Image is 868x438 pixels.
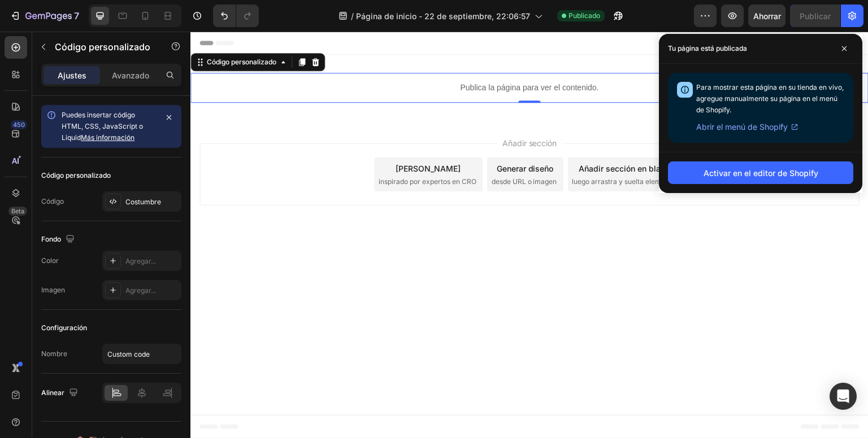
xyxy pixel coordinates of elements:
a: Más información [81,133,134,142]
font: [PERSON_NAME] [205,132,270,142]
button: Publicar [790,5,840,27]
font: luego arrastra y suelta elementos [382,146,489,154]
font: Puedes insertar código HTML, CSS, JavaScript o Liquid [62,111,143,142]
p: Código personalizado [55,40,151,54]
font: Publicado [568,11,600,20]
font: Tu página está publicada [668,44,747,52]
font: Agregar... [125,257,156,265]
font: Avanzado [112,71,149,80]
font: Alinear [41,388,64,397]
button: Ahorrar [748,5,785,27]
font: Página de inicio - 22 de septiembre, 22:06:57 [356,11,530,21]
font: Nombre [41,349,67,358]
font: Código personalizado [16,26,86,34]
font: Abrir el menú de Shopify [696,122,788,132]
button: Activar en el editor de Shopify [668,161,853,184]
font: Para mostrar esta página en su tienda en vivo, agregue manualmente su página en el menú de Shopify. [696,83,844,114]
font: inspirado por expertos en CRO [188,146,286,154]
font: Añadir sección en blanco [388,132,484,142]
font: Ajustes [58,71,86,80]
iframe: Área de diseño [190,32,868,438]
font: Generar diseño [306,132,363,142]
font: Publica la página para ver el contenido. [270,51,408,60]
div: Abrir Intercom Messenger [830,383,857,410]
font: desde URL o imagen [301,146,367,154]
font: Código [41,197,64,205]
font: Color [41,256,59,265]
font: Publicar [800,11,831,21]
font: Ahorrar [753,11,781,21]
button: 7 [5,5,84,27]
font: 450 [13,121,25,129]
font: Costumbre [125,198,161,206]
font: Agregar... [125,286,156,295]
font: Fondo [41,235,61,243]
font: Código personalizado [55,41,150,52]
font: Imagen [41,286,65,294]
font: Beta [11,207,24,215]
div: Deshacer/Rehacer [213,5,259,27]
font: / [351,11,354,21]
font: Código personalizado [41,171,111,179]
font: Activar en el editor de Shopify [704,168,818,178]
font: Configuración [41,323,87,332]
font: 7 [74,10,79,21]
font: Añadir sección [312,107,367,116]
